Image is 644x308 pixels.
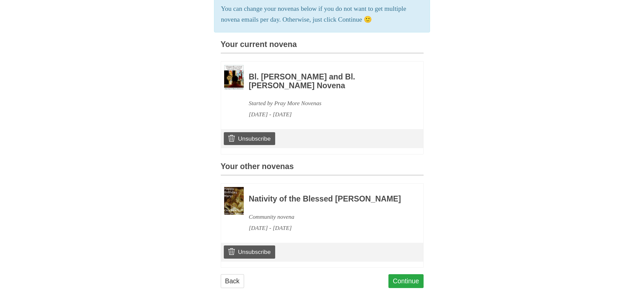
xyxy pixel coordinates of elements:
[249,109,405,120] div: [DATE] - [DATE]
[249,195,405,204] h3: Nativity of the Blessed [PERSON_NAME]
[224,187,244,215] img: Novena image
[224,245,275,258] a: Unsubscribe
[249,211,405,222] div: Community novena
[224,132,275,145] a: Unsubscribe
[249,98,405,109] div: Started by Pray More Novenas
[221,3,423,26] p: You can change your novenas below if you do not want to get multiple novena emails per day. Other...
[224,65,244,90] img: Novena image
[221,40,424,53] h3: Your current novena
[221,274,244,288] a: Back
[249,73,405,90] h3: Bl. [PERSON_NAME] and Bl. [PERSON_NAME] Novena
[221,162,424,175] h3: Your other novenas
[388,274,424,288] a: Continue
[249,222,405,234] div: [DATE] - [DATE]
